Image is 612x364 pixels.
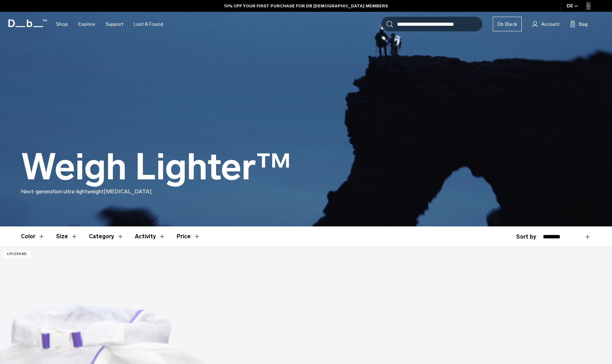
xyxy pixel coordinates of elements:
a: Db Black [493,17,522,31]
button: Toggle Filter [135,226,166,247]
h1: Weigh Lighter™ [21,147,291,187]
a: Support [106,12,123,37]
button: Toggle Filter [56,226,78,247]
span: Bag [579,21,588,28]
button: Toggle Filter [21,226,45,247]
button: Toggle Filter [89,226,124,247]
span: Account [541,21,559,28]
button: Toggle Price [177,226,200,247]
a: Lost & Found [134,12,163,37]
a: 10% OFF YOUR FIRST PURCHASE FOR DB [DEMOGRAPHIC_DATA] MEMBERS [224,3,388,9]
span: [MEDICAL_DATA]. [104,188,153,195]
a: Account [532,20,559,28]
nav: Main Navigation [51,12,168,37]
span: Next-generation ultra-lightweight [21,188,104,195]
button: Bag [570,20,588,28]
a: Shop [56,12,68,37]
a: Explore [78,12,95,37]
p: 470 grams [3,250,30,258]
